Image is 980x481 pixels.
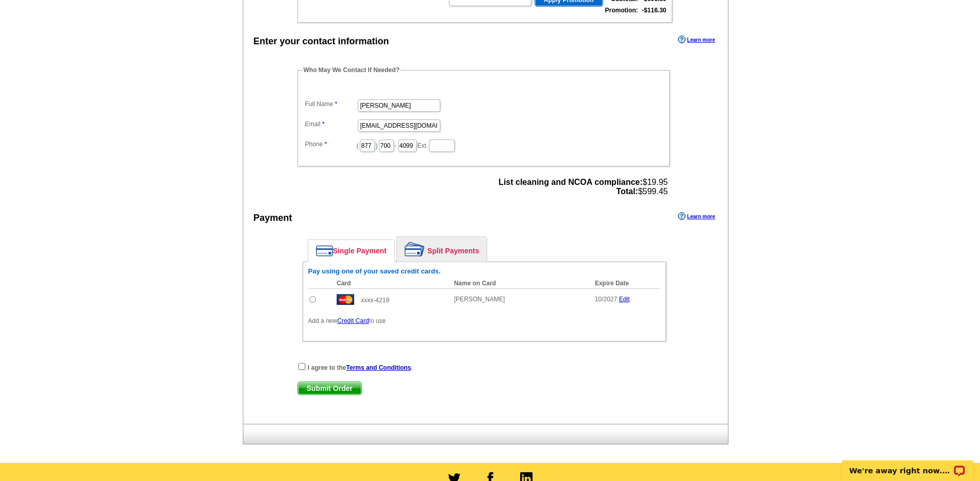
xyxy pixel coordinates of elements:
img: split-payment.png [405,242,425,256]
span: 10/2027 [595,296,617,303]
strong: I agree to the . [308,364,413,371]
label: Phone [305,140,357,149]
div: Enter your contact information [254,35,389,48]
span: [PERSON_NAME] [454,296,505,303]
p: Add a new to use [308,316,660,325]
dd: ( ) - Ext. [303,137,665,153]
span: xxxx-4219 [361,297,389,304]
a: Learn more [678,212,715,220]
strong: Total: [616,187,638,196]
a: Single Payment [308,240,394,262]
label: Full Name [305,99,357,109]
div: Payment [254,211,292,225]
h6: Pay using one of your saved credit cards. [308,267,660,276]
a: Learn more [678,36,715,44]
img: single-payment.png [316,245,333,256]
img: mast.gif [337,294,354,305]
strong: List cleaning and NCOA compliance: [499,178,642,186]
th: Name on Card [449,278,590,289]
a: Terms and Conditions [346,364,411,371]
strong: Promotion: [605,7,638,14]
a: Edit [619,296,630,303]
a: Split Payments [397,237,487,262]
legend: Who May We Contact If Needed? [303,65,401,75]
th: Card [331,278,449,289]
th: Expire Date [590,278,660,289]
a: Credit Card [337,317,369,324]
span: Submit Order [298,382,361,394]
span: $19.95 $599.45 [499,178,668,196]
label: Email [305,119,357,129]
iframe: LiveChat chat widget [835,449,980,481]
strong: -$116.30 [642,7,666,14]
